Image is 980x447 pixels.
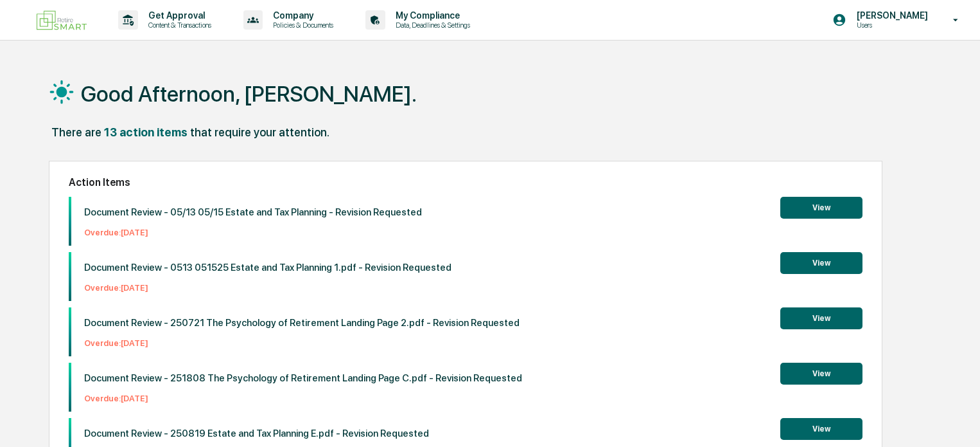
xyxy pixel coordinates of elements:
a: View [780,422,862,434]
img: logo [31,5,92,35]
p: Document Review - 251808 The Psychology of Retirement Landing Page C.pdf - Revision Requested [84,372,522,384]
p: Overdue: [DATE] [84,394,522,403]
a: View [780,367,862,379]
button: View [780,307,862,329]
p: My Compliance [385,10,477,21]
p: Document Review - 250819 Estate and Tax Planning E.pdf - Revision Requested [84,428,429,439]
p: Get Approval [138,10,218,21]
div: There are [51,125,101,139]
p: Data, Deadlines & Settings [385,21,477,30]
p: Document Review - 250721 The Psychology of Retirement Landing Page 2.pdf - Revision Requested [84,317,520,329]
p: Policies & Documents [263,21,340,30]
button: View [780,252,862,274]
p: Overdue: [DATE] [84,338,520,348]
div: 13 action items [104,125,188,139]
p: [PERSON_NAME] [846,10,934,21]
p: Overdue: [DATE] [84,283,451,293]
p: Document Review - 0513 051525 Estate and Tax Planning 1.pdf - Revision Requested [84,262,451,273]
p: Content & Transactions [138,21,218,30]
button: View [780,363,862,385]
p: Users [846,21,934,30]
button: View [780,418,862,440]
a: View [780,201,862,213]
h1: Good Afternoon, [PERSON_NAME]. [81,81,417,107]
p: Document Review - 05/13 05/15 Estate and Tax Planning - Revision Requested [84,206,422,218]
p: Company [263,10,340,21]
button: View [780,197,862,219]
h2: Action Items [69,176,862,188]
p: Overdue: [DATE] [84,228,422,237]
a: View [780,311,862,324]
div: that require your attention. [190,125,329,139]
a: View [780,256,862,268]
